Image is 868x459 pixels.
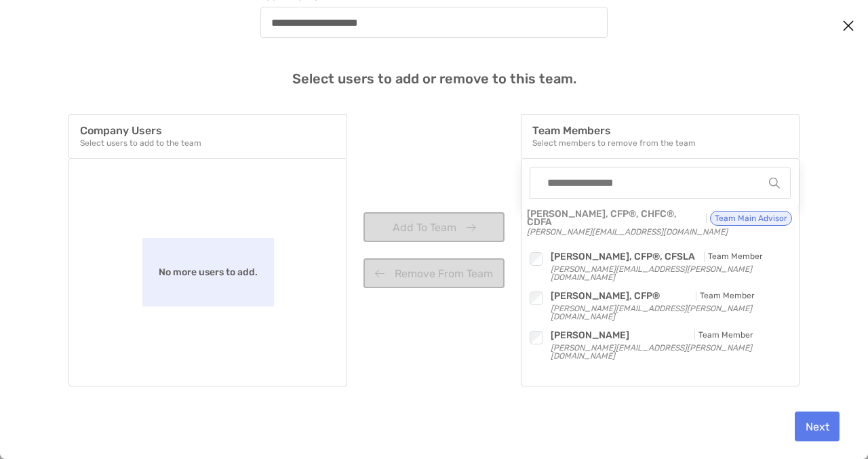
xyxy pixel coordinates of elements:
p: Team Main Advisor [715,214,787,222]
p: [PERSON_NAME], CFP®, CHFC®, CDFA [527,209,703,228]
h4: Select users to add or remove to this team. [292,71,576,87]
p: No more users to add. [142,247,274,297]
p: Select users to add to the team [80,139,336,147]
button: Close modal [838,16,859,37]
p: [PERSON_NAME][EMAIL_ADDRESS][PERSON_NAME][DOMAIN_NAME] [551,304,792,321]
input: Team Name [261,17,607,28]
p: [PERSON_NAME][EMAIL_ADDRESS][DOMAIN_NAME] [527,228,792,239]
button: Next [795,412,840,441]
p: Team Member [700,287,755,304]
p: [PERSON_NAME][EMAIL_ADDRESS][PERSON_NAME][DOMAIN_NAME] [551,265,792,281]
p: [PERSON_NAME], CFP®, CFSLA [551,248,701,265]
p: [PERSON_NAME], CFP® [551,287,692,304]
h3: Team Members [532,125,788,136]
p: Team Member [698,327,753,344]
p: [PERSON_NAME][EMAIL_ADDRESS][PERSON_NAME][DOMAIN_NAME] [551,344,792,360]
p: Select members to remove from the team [532,139,788,147]
p: [PERSON_NAME] [551,327,691,344]
p: Team Member [708,248,763,265]
h3: Company Users [80,125,336,136]
img: Search Icon [769,178,780,188]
